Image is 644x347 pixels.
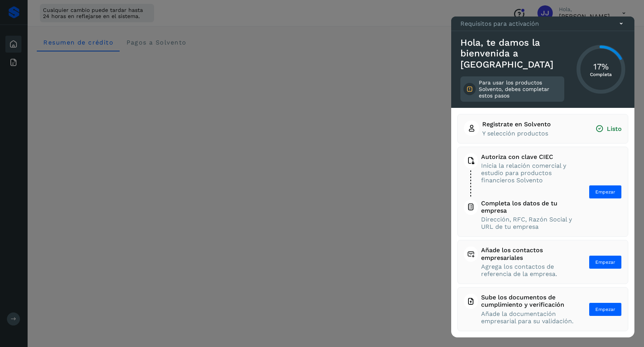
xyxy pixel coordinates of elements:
[482,130,551,137] span: Y selección productos
[464,294,622,325] button: Sube los documentos de cumplimiento y verificaciónAñade la documentación empresarial para su vali...
[590,62,612,72] h3: 17%
[481,153,574,160] span: Autoriza con clave CIEC
[589,302,622,316] button: Empezar
[595,188,615,195] span: Empezar
[482,121,551,128] span: Registrate en Solvento
[589,185,622,199] button: Empezar
[589,255,622,269] button: Empezar
[595,306,615,313] span: Empezar
[595,259,615,266] span: Empezar
[464,121,622,137] button: Registrate en SolventoY selección productosListo
[481,294,574,308] span: Sube los documentos de cumplimiento y verificación
[595,125,622,133] span: Listo
[481,310,574,325] span: Añade la documentación empresarial para su validación.
[460,37,564,70] h3: Hola, te damos la bienvenida a [GEOGRAPHIC_DATA]
[481,246,574,261] span: Añade los contactos empresariales
[460,20,539,27] p: Requisitos para activación
[590,72,612,77] p: Completa
[481,162,574,184] span: Inicia la relación comercial y estudio para productos financieros Solvento
[481,216,574,230] span: Dirección, RFC, Razón Social y URL de tu empresa
[451,17,634,31] div: Requisitos para activación
[464,246,622,278] button: Añade los contactos empresarialesAgrega los contactos de referencia de la empresa.Empezar
[464,153,622,231] button: Autoriza con clave CIECInicia la relación comercial y estudio para productos financieros Solvento...
[481,200,574,214] span: Completa los datos de tu empresa
[481,263,574,278] span: Agrega los contactos de referencia de la empresa.
[479,79,561,99] p: Para usar los productos Solvento, debes completar estos pasos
